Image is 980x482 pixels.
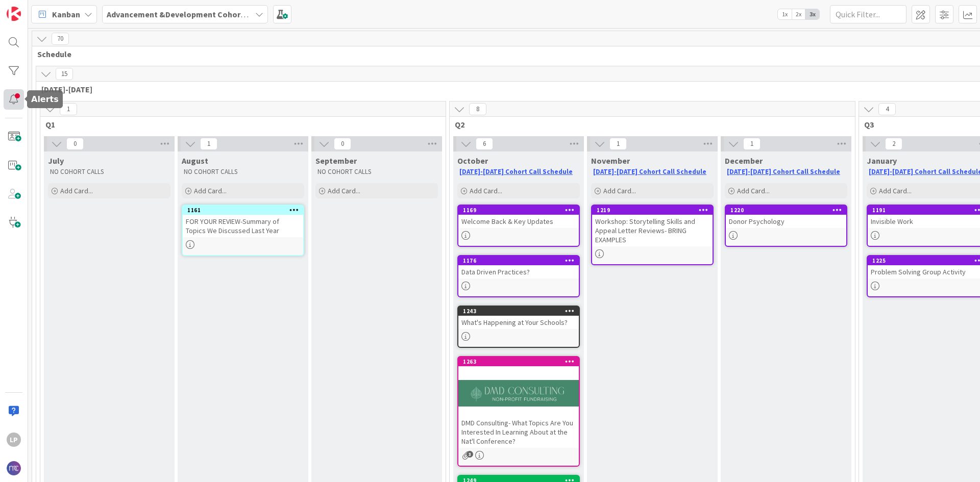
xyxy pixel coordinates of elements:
[603,186,636,195] span: Add Card...
[463,207,579,214] div: 1169
[334,138,351,150] span: 0
[107,9,264,19] b: Advancement &Development Cohort Calls
[879,186,912,195] span: Add Card...
[56,68,73,80] span: 15
[458,307,579,329] div: 1243What's Happening at Your Schools?
[183,206,303,215] div: 1161
[726,206,846,215] div: 1220
[200,138,217,150] span: 1
[458,357,579,448] div: 1263DMD Consulting- What Topics Are You Interested In Learning About at the Nat'l Conference?
[52,8,80,20] span: Kanban
[726,206,846,228] div: 1220Donor Psychology
[730,207,846,214] div: 1220
[184,168,302,176] p: NO COHORT CALLS
[457,156,488,166] span: October
[7,461,21,475] img: avatar
[328,186,360,195] span: Add Card...
[458,256,579,278] div: 1176Data Driven Practices?
[60,186,93,195] span: Add Card...
[52,33,69,45] span: 70
[469,103,486,115] span: 8
[183,215,303,237] div: FOR YOUR REVIEW-Summary of Topics We Discussed Last Year
[31,94,59,104] h5: Alerts
[182,156,208,166] span: August
[463,257,579,264] div: 1176
[726,215,846,228] div: Donor Psychology
[592,215,713,246] div: Workshop: Storytelling Skills and Appeal Letter Reviews- BRING EXAMPLES
[317,168,436,176] p: NO COHORT CALLS
[463,308,579,315] div: 1243
[476,138,493,150] span: 6
[778,9,792,19] span: 1x
[458,307,579,316] div: 1243
[470,186,502,195] span: Add Card...
[830,5,906,23] input: Quick Filter...
[459,167,573,176] a: [DATE]-[DATE] Cohort Call Schedule
[7,433,21,447] div: LP
[867,156,897,166] span: January
[458,416,579,448] div: DMD Consulting- What Topics Are You Interested In Learning About at the Nat'l Conference?
[458,357,579,366] div: 1263
[592,206,713,215] div: 1219
[805,9,819,19] span: 3x
[60,103,77,115] span: 1
[458,256,579,265] div: 1176
[467,451,473,458] span: 3
[7,7,21,21] img: Visit kanbanzone.com
[592,206,713,246] div: 1219Workshop: Storytelling Skills and Appeal Letter Reviews- BRING EXAMPLES
[885,138,902,150] span: 2
[743,138,761,150] span: 1
[66,138,84,150] span: 0
[458,316,579,329] div: What's Happening at Your Schools?
[48,156,64,166] span: July
[727,167,840,176] a: [DATE]-[DATE] Cohort Call Schedule
[725,156,763,166] span: December
[315,156,357,166] span: September
[792,9,805,19] span: 2x
[194,186,227,195] span: Add Card...
[183,206,303,237] div: 1161FOR YOUR REVIEW-Summary of Topics We Discussed Last Year
[593,167,706,176] a: [DATE]-[DATE] Cohort Call Schedule
[463,358,579,365] div: 1263
[597,207,713,214] div: 1219
[50,168,168,176] p: NO COHORT CALLS
[458,265,579,278] div: Data Driven Practices?
[455,119,842,130] span: Q2
[737,186,770,195] span: Add Card...
[878,103,896,115] span: 4
[458,206,579,228] div: 1169Welcome Back & Key Updates
[458,215,579,228] div: Welcome Back & Key Updates
[187,207,303,214] div: 1161
[458,206,579,215] div: 1169
[591,156,630,166] span: November
[609,138,627,150] span: 1
[45,119,433,130] span: Q1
